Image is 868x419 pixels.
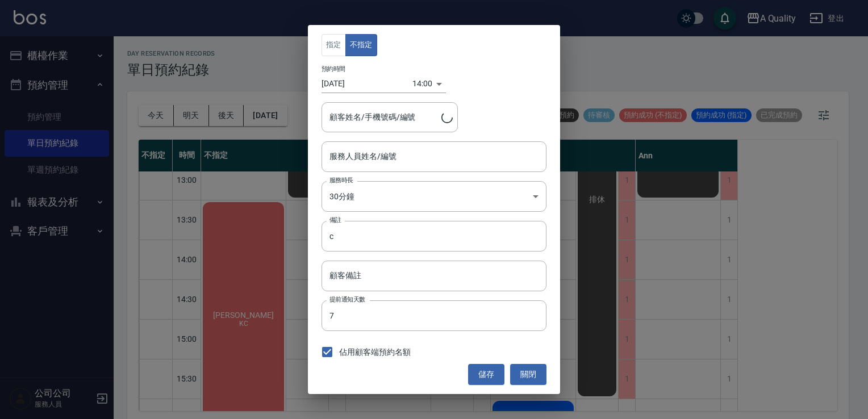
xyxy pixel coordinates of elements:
label: 服務時長 [329,176,353,185]
span: 佔用顧客端預約名額 [339,346,411,358]
button: 指定 [322,34,346,56]
label: 預約時間 [322,65,345,73]
div: 30分鐘 [322,181,546,212]
div: 14:00 [412,74,432,93]
label: 提前通知天數 [329,295,365,304]
label: 備註 [329,216,341,224]
input: Choose date, selected date is 2025-09-05 [322,74,412,93]
button: 儲存 [468,364,504,385]
button: 不指定 [345,34,377,56]
button: 關閉 [510,364,546,385]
